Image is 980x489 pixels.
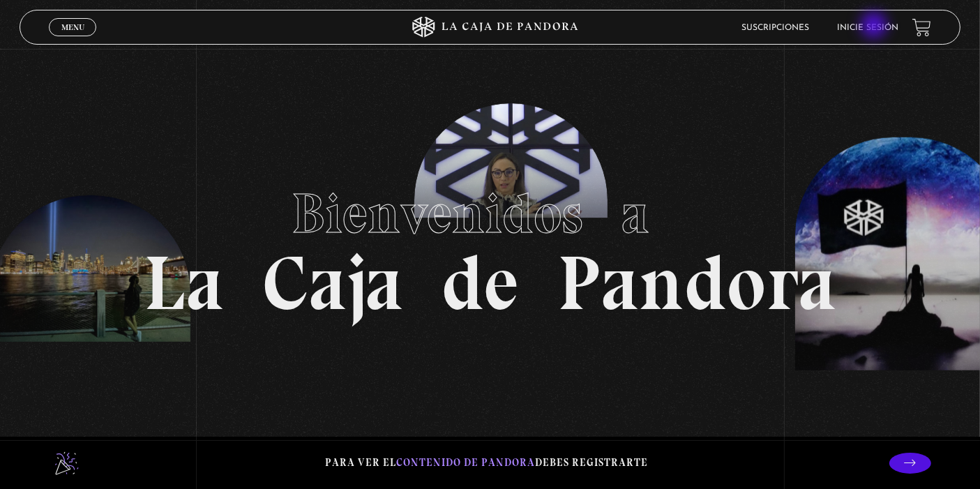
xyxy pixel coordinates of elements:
[61,23,84,31] span: Menu
[292,180,688,247] span: Bienvenidos a
[144,168,836,322] h1: La Caja de Pandora
[325,453,648,472] p: Para ver el debes registrarte
[396,456,535,469] span: contenido de Pandora
[837,24,898,32] a: Inicie sesión
[912,18,931,37] a: View your shopping cart
[741,24,809,32] a: Suscripciones
[56,35,89,45] span: Cerrar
